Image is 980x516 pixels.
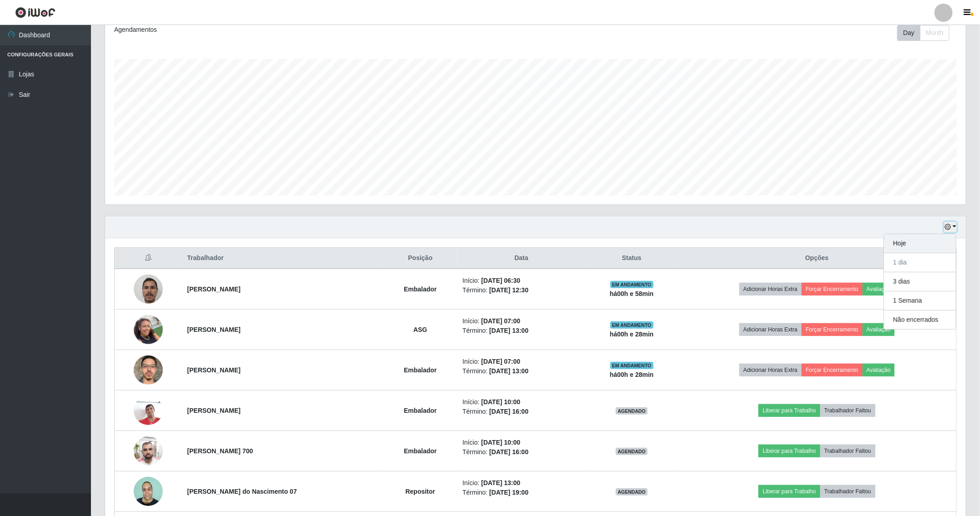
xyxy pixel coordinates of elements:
strong: [PERSON_NAME] [187,326,241,333]
li: Início: [462,438,580,447]
strong: Embalador [404,407,437,414]
button: Adicionar Horas Extra [739,283,802,296]
li: Início: [462,357,580,366]
time: [DATE] 07:00 [481,358,520,365]
th: Trabalhador [182,248,384,269]
time: [DATE] 13:00 [489,367,528,375]
strong: [PERSON_NAME] [187,366,241,374]
button: Month [920,25,950,41]
th: Posição [384,248,457,269]
li: Término: [462,488,580,497]
strong: [PERSON_NAME] do Nascimento 07 [187,488,297,495]
button: Trabalhador Faltou [820,404,875,417]
li: Início: [462,316,580,326]
span: AGENDADO [616,488,648,496]
li: Término: [462,407,580,416]
strong: Embalador [404,447,437,455]
span: AGENDADO [616,407,648,415]
time: [DATE] 07:00 [481,317,520,325]
img: 1754513784799.jpeg [134,270,163,308]
time: [DATE] 16:00 [489,448,528,456]
time: [DATE] 10:00 [481,398,520,406]
button: Forçar Encerramento [802,283,863,296]
button: Liberar para Trabalho [759,445,820,457]
th: Opções [678,248,956,269]
strong: há 00 h e 28 min [610,371,654,378]
li: Início: [462,276,580,286]
time: [DATE] 16:00 [489,408,528,415]
button: 1 Semana [884,291,956,311]
img: 1748984234309.jpeg [134,310,163,349]
strong: há 00 h e 28 min [610,331,654,338]
time: [DATE] 12:30 [489,286,528,294]
strong: [PERSON_NAME] [187,407,241,414]
button: Avaliação [863,323,895,336]
span: EM ANDAMENTO [610,321,653,329]
button: Hoje [884,234,956,253]
div: Agendamentos [114,25,457,35]
strong: [PERSON_NAME] 700 [187,447,253,455]
strong: ASG [413,326,427,333]
button: Adicionar Horas Extra [739,364,802,376]
button: Adicionar Horas Extra [739,323,802,336]
span: EM ANDAMENTO [610,362,653,369]
strong: [PERSON_NAME] [187,286,241,293]
li: Término: [462,326,580,336]
img: 1755023677525.jpeg [134,350,163,391]
button: 3 dias [884,272,956,291]
button: 1 dia [884,253,956,272]
button: Forçar Encerramento [802,364,863,376]
button: Avaliação [863,283,895,296]
li: Término: [462,366,580,376]
time: [DATE] 10:00 [481,439,520,446]
img: 1752975138794.jpeg [134,431,163,471]
li: Término: [462,447,580,457]
time: [DATE] 13:00 [481,479,520,486]
li: Término: [462,286,580,295]
img: CoreUI Logo [15,7,55,18]
button: Trabalhador Faltou [820,445,875,457]
img: 1653438642075.jpeg [134,472,163,511]
button: Forçar Encerramento [802,323,863,336]
div: Toolbar with button groups [897,25,957,41]
li: Início: [462,478,580,488]
time: [DATE] 19:00 [489,489,528,496]
div: First group [897,25,950,41]
span: EM ANDAMENTO [610,281,653,288]
button: Avaliação [863,364,895,376]
strong: Repositor [406,488,435,495]
button: Não encerrados [884,311,956,329]
time: [DATE] 06:30 [481,277,520,284]
button: Liberar para Trabalho [759,404,820,417]
th: Status [586,248,678,269]
span: AGENDADO [616,448,648,455]
strong: Embalador [404,286,437,293]
strong: há 00 h e 58 min [610,290,654,297]
li: Início: [462,397,580,407]
button: Trabalhador Faltou [820,485,875,498]
strong: Embalador [404,366,437,374]
button: Liberar para Trabalho [759,485,820,498]
button: Day [897,25,920,41]
img: 1659984229143.jpeg [134,391,163,430]
th: Data [457,248,586,269]
time: [DATE] 13:00 [489,327,528,334]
